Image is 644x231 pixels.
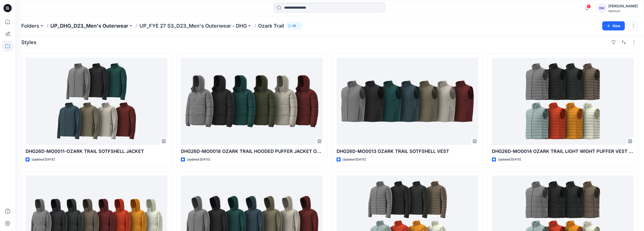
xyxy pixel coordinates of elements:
[292,23,296,29] p: 28
[181,58,323,145] a: DHG26D-MO0018 OZARK TRAIL HOODED PUFFER JACKET OPT 1
[492,58,634,145] a: DHG26D-MO0014 OZARK TRAIL LIGHT WIGHT PUFFER VEST OPT 1
[602,21,625,30] button: New
[50,22,128,29] a: UP_DHG_D23_Men's Outerwear
[26,58,167,145] a: DHG26D-MO0011-OZARK TRAIL SOTFSHELL JACKET
[587,4,591,8] span: 1
[26,148,167,155] p: DHG26D-MO0011-OZARK TRAIL SOTFSHELL JACKET
[32,157,55,162] p: Updated [DATE]
[608,3,638,9] div: [PERSON_NAME]
[139,22,247,29] a: UP_FYE 27 S3_D23_Men's Outerwear - DHG
[492,148,634,155] p: DHG26D-MO0014 OZARK TRAIL LIGHT WIGHT PUFFER VEST OPT 1
[498,157,521,162] p: Updated [DATE]
[608,9,638,13] div: Walmart
[597,4,606,13] div: DH
[21,22,39,29] a: Folders
[21,39,36,45] h4: Styles
[181,148,323,155] p: DHG26D-MO0018 OZARK TRAIL HOODED PUFFER JACKET OPT 1
[187,157,210,162] p: Updated [DATE]
[258,22,284,29] p: Ozark Trail
[337,58,478,145] a: DHG26D-MO0013 OZARK TRAIL SOTFSHELL VEST
[343,157,366,162] p: Updated [DATE]
[286,22,302,29] button: 28
[337,148,478,155] p: DHG26D-MO0013 OZARK TRAIL SOTFSHELL VEST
